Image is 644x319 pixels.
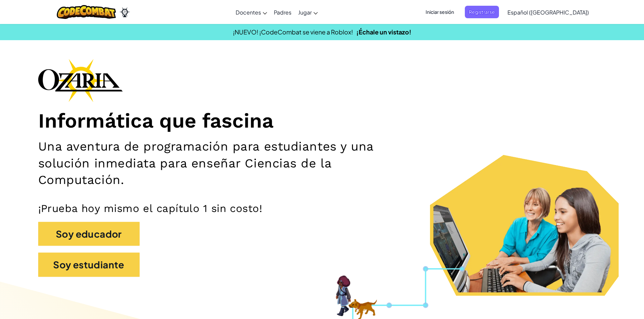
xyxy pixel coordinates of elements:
span: ¡NUEVO! ¡CodeCombat se viene a Roblox! [233,28,353,36]
a: Español ([GEOGRAPHIC_DATA]) [504,3,592,21]
h1: Informática que fascina [38,109,606,133]
button: Soy estudiante [38,252,140,277]
a: Docentes [232,3,270,21]
button: Registrarse [465,6,499,18]
span: Español ([GEOGRAPHIC_DATA]) [507,9,589,16]
button: Iniciar sesión [422,6,458,18]
a: ¡Échale un vistazo! [356,28,411,36]
button: Soy educador [38,222,140,246]
h2: Una aventura de programación para estudiantes y una solución inmediata para enseñar Ciencias de l... [38,138,419,188]
a: Jugar [295,3,321,21]
p: ¡Prueba hoy mismo el capítulo 1 sin costo! [38,202,606,215]
img: Ozaria [119,7,130,17]
span: Docentes [236,9,261,16]
img: CodeCombat logo [57,5,116,19]
span: Jugar [298,9,312,16]
a: Padres [270,3,295,21]
img: Ozaria branding logo [38,59,123,102]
